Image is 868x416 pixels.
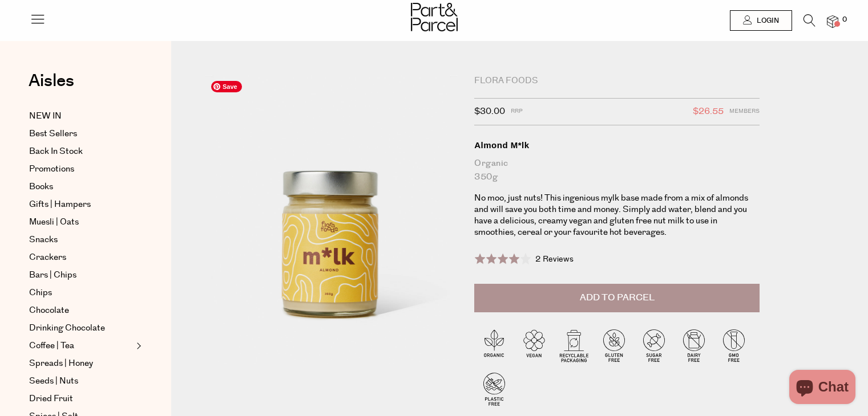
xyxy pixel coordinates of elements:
img: Part&Parcel [411,3,458,31]
a: Chocolate [29,304,133,317]
div: Almond M*lk [474,140,760,151]
span: Drinking Chocolate [29,321,105,335]
inbox-online-store-chat: Shopify online store chat [786,370,859,407]
span: $30.00 [474,104,505,119]
span: RRP [511,104,523,119]
a: 0 [827,15,838,27]
span: Aisles [29,68,74,93]
a: Best Sellers [29,127,133,141]
a: Drinking Chocolate [29,321,133,335]
a: Snacks [29,233,133,247]
span: Seeds | Nuts [29,374,78,388]
img: P_P-ICONS-Live_Bec_V11_Sugar_Free.svg [634,325,674,365]
span: Promotions [29,162,74,176]
span: $26.55 [693,104,724,119]
button: Expand/Collapse Coffee | Tea [134,339,142,353]
span: Muesli | Oats [29,215,79,229]
div: Flora Foods [474,75,760,87]
button: Add to Parcel [474,284,760,312]
span: Back In Stock [29,145,83,158]
img: Almond M*lk [205,75,457,372]
img: P_P-ICONS-Live_Bec_V11_Gluten_Free.svg [594,325,634,365]
span: Snacks [29,233,58,247]
span: Gifts | Hampers [29,198,91,211]
span: Chips [29,286,52,300]
a: Back In Stock [29,145,133,158]
a: Gifts | Hampers [29,198,133,211]
img: P_P-ICONS-Live_Bec_V11_Vegan.svg [514,325,554,365]
span: Dried Fruit [29,392,73,406]
span: Best Sellers [29,127,77,141]
span: Add to Parcel [580,291,655,304]
p: No moo, just nuts! This ingenious mylk base made from a mix of almonds and will save you both tim... [474,193,760,238]
img: P_P-ICONS-Live_Bec_V11_Recyclable_Packaging.svg [554,325,594,365]
a: Promotions [29,162,133,176]
img: P_P-ICONS-Live_Bec_V11_Dairy_Free.svg [674,325,714,365]
a: Muesli | Oats [29,215,133,229]
span: Login [754,16,779,26]
span: Bars | Chips [29,268,76,282]
span: Save [211,81,242,92]
span: Books [29,180,53,194]
a: NEW IN [29,109,133,123]
a: Bars | Chips [29,268,133,282]
a: Dried Fruit [29,392,133,406]
a: Coffee | Tea [29,339,133,353]
a: Chips [29,286,133,300]
span: Coffee | Tea [29,339,74,353]
span: NEW IN [29,109,62,123]
span: 0 [839,15,850,25]
a: Spreads | Honey [29,357,133,370]
span: Crackers [29,251,66,264]
a: Aisles [29,72,74,101]
div: Organic 350g [474,157,760,184]
a: Login [730,10,792,31]
a: Books [29,180,133,194]
span: 2 Reviews [535,254,574,265]
span: Members [729,104,760,119]
span: Spreads | Honey [29,357,93,370]
span: Chocolate [29,304,69,317]
img: P_P-ICONS-Live_Bec_V11_Plastic_Free.svg [474,369,514,409]
a: Crackers [29,251,133,264]
img: P_P-ICONS-Live_Bec_V11_GMO_Free.svg [714,325,754,365]
img: P_P-ICONS-Live_Bec_V11_Organic.svg [474,325,514,365]
a: Seeds | Nuts [29,374,133,388]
